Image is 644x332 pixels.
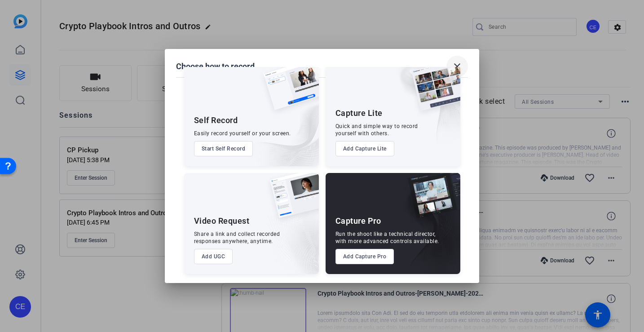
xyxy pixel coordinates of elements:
[241,84,319,166] img: embarkstudio-self-record.png
[267,201,319,274] img: embarkstudio-ugc-content.png
[335,230,439,245] div: Run the shoot like a technical director, with more advanced controls available.
[335,123,418,137] div: Quick and simple way to record yourself with others.
[194,249,233,264] button: Add UGC
[335,216,381,226] div: Capture Pro
[401,173,460,228] img: capture-pro.png
[394,184,460,274] img: embarkstudio-capture-pro.png
[194,216,250,226] div: Video Request
[194,141,253,156] button: Start Self Record
[380,65,460,155] img: embarkstudio-capture-lite.png
[194,130,291,137] div: Easily record yourself or your screen.
[405,65,460,120] img: capture-lite.png
[194,115,238,126] div: Self Record
[335,249,394,264] button: Add Capture Pro
[176,61,255,72] h1: Choose how to record
[452,61,463,72] mat-icon: close
[335,108,383,119] div: Capture Lite
[194,230,280,245] div: Share a link and collect recorded responses anywhere, anytime.
[257,65,319,119] img: self-record.png
[263,173,319,227] img: ugc-content.png
[335,141,394,156] button: Add Capture Lite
